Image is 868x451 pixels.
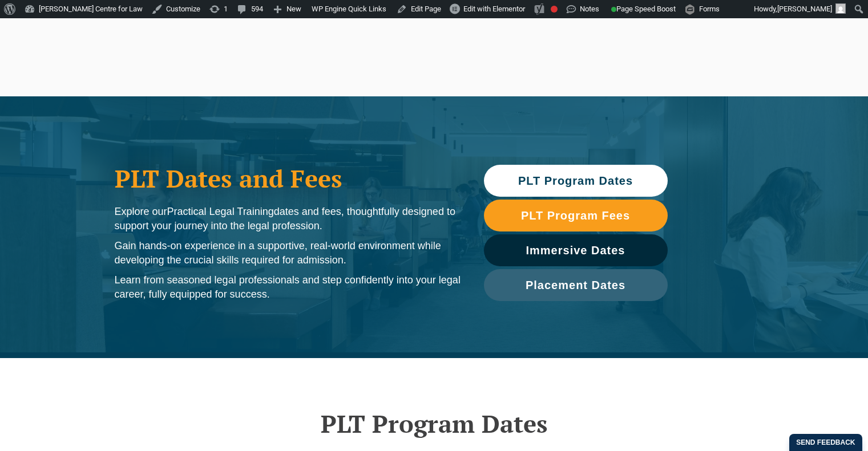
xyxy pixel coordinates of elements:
[551,6,558,13] div: Focus keyphrase not set
[484,269,668,301] a: Placement Dates
[484,200,668,231] a: PLT Program Fees
[777,5,832,13] span: [PERSON_NAME]
[484,165,668,197] a: PLT Program Dates
[115,205,461,233] p: Explore our dates and fees, thoughtfully designed to support your journey into the legal profession.
[484,234,668,266] a: Immersive Dates
[115,164,461,193] h1: PLT Dates and Fees
[109,409,760,438] h2: PLT Program Dates
[115,273,461,302] p: Learn from seasoned legal professionals and step confidently into your legal career, fully equipp...
[526,279,625,291] span: Placement Dates
[463,5,525,13] span: Edit with Elementor
[115,239,461,267] p: Gain hands-on experience in a supportive, real-world environment while developing the crucial ski...
[518,175,633,186] span: PLT Program Dates
[526,245,625,256] span: Immersive Dates
[167,206,274,217] span: Practical Legal Training
[521,210,630,221] span: PLT Program Fees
